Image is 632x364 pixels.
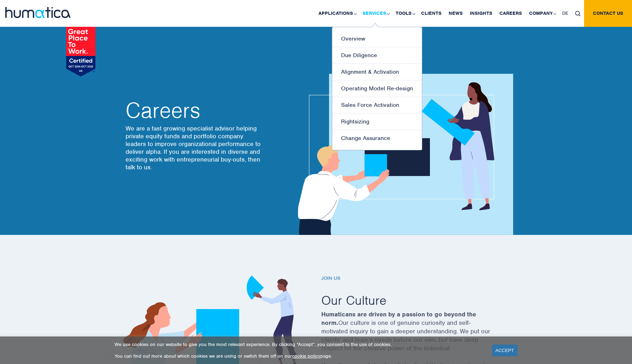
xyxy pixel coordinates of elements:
[321,310,512,361] p: Our culture is one of genuine curiosity and self-motivated inquiry to gain a deeper understanding...
[115,341,483,347] p: We use cookies on our website to give you the most relevant experience. By clicking “Accept”, you...
[5,7,71,18] img: logo
[126,100,263,121] h2: Careers
[321,310,476,327] strong: Humaticans are driven by a passion to go beyond the norm.
[292,353,320,359] a: cookie policy
[332,97,422,114] a: Sales Force Activation
[332,80,422,97] a: Operating Model Re-design
[126,125,263,171] p: We are a fast growing specialist advisor helping private equity funds and portfolio company leade...
[332,114,422,130] a: Rightsizing
[321,292,512,308] h2: Our Culture
[332,31,422,47] a: Overview
[115,353,483,359] p: You can find out more about which cookies we are using or switch them off on our page.
[492,345,518,356] a: ACCEPT
[332,64,422,80] a: Alignment & Activation
[562,10,568,16] span: DE
[575,11,581,16] img: search_icon
[321,275,512,281] h6: Join us
[332,130,422,146] a: Change Assurance
[332,47,422,64] a: Due Diligence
